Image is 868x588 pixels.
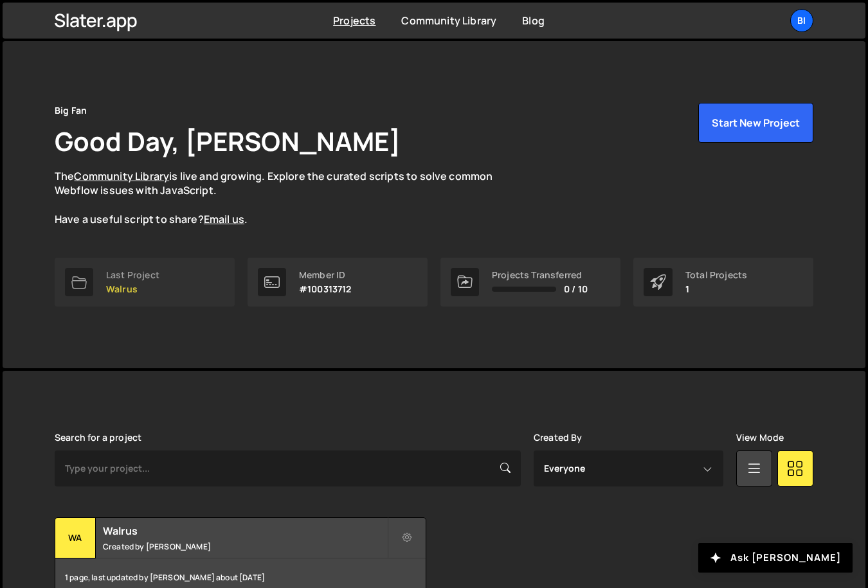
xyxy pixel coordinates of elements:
label: Search for a project [55,432,141,443]
a: Community Library [74,169,169,183]
input: Type your project... [55,450,521,486]
span: 0 / 10 [564,284,588,294]
h2: Walrus [103,524,387,538]
div: Wa [55,518,96,558]
label: Created By [534,432,583,443]
p: #100313712 [299,284,352,294]
p: Walrus [106,284,159,294]
h1: Good Day, [PERSON_NAME] [55,123,401,159]
button: Ask [PERSON_NAME] [698,543,853,573]
a: Last Project Walrus [55,258,235,307]
a: Blog [522,13,545,28]
a: Bi [790,9,813,32]
button: Start New Project [698,103,813,143]
p: The is live and growing. Explore the curated scripts to solve common Webflow issues with JavaScri... [55,169,518,227]
label: View Mode [736,432,784,443]
a: Community Library [401,13,496,28]
div: Total Projects [685,270,747,280]
p: 1 [685,284,747,294]
div: Last Project [106,270,159,280]
div: Projects Transferred [492,270,588,280]
small: Created by [PERSON_NAME] [103,541,387,552]
a: Projects [333,13,375,28]
a: Email us [204,212,244,226]
div: Member ID [299,270,352,280]
div: Big Fan [55,103,87,118]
